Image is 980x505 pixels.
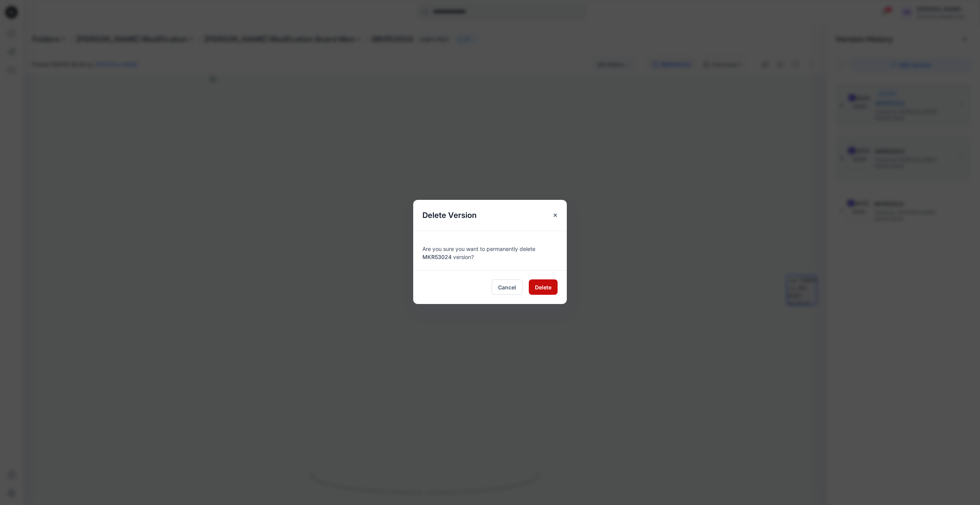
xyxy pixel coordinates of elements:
[498,283,516,291] span: Cancel
[492,279,523,295] button: Cancel
[529,279,558,295] button: Delete
[422,254,452,260] span: MKR53024
[548,208,562,222] button: Close
[535,283,551,291] span: Delete
[422,240,558,261] div: Are you sure you want to permanently delete version?
[413,200,486,231] h5: Delete Version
